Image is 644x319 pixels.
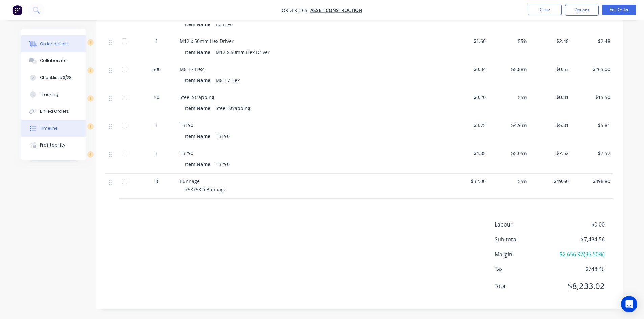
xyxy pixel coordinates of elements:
[155,37,158,45] span: 1
[495,220,555,229] span: Labour
[185,186,226,193] span: 75X75KD Bunnage
[21,69,86,86] button: Checklists 3/28
[180,38,234,44] span: M12 x 50mm Hex Driver
[450,122,486,129] span: $3.75
[533,65,569,73] span: $0.53
[185,131,213,141] div: Item Name
[213,103,253,113] div: Steel Strapping
[180,150,193,156] span: TB290
[491,178,527,185] span: 55%
[40,41,69,47] div: Order details
[310,7,362,14] a: Asset Construction
[12,5,22,15] img: Factory
[491,94,527,101] span: 55%
[495,282,555,290] span: Total
[574,65,610,73] span: $265.00
[491,150,527,157] span: 55.05%
[574,150,610,157] span: $7.52
[185,159,213,169] div: Item Name
[155,122,158,129] span: 1
[40,75,72,81] div: Checklists 3/28
[40,125,58,131] div: Timeline
[491,65,527,73] span: 55.88%
[491,37,527,45] span: 55%
[21,103,86,120] button: Linked Orders
[554,220,604,229] span: $0.00
[495,265,555,273] span: Tax
[185,103,213,113] div: Item Name
[602,5,636,15] button: Edit Order
[554,265,604,273] span: $748.46
[533,94,569,101] span: $0.31
[282,7,310,14] span: Order #65 -
[180,178,200,184] span: Bunnage
[621,296,637,312] div: Open Intercom Messenger
[533,122,569,129] span: $5.81
[554,250,604,258] span: $2,656.97 ( 35.50 %)
[180,122,193,128] span: TB190
[155,178,158,185] span: 8
[450,150,486,157] span: $4.85
[40,58,67,64] div: Collaborate
[155,150,158,157] span: 1
[40,91,58,98] div: Tracking
[450,178,486,185] span: $32.00
[495,235,555,243] span: Sub total
[40,108,69,114] div: Linked Orders
[574,37,610,45] span: $2.48
[21,52,86,69] button: Collaborate
[533,178,569,185] span: $49.60
[574,178,610,185] span: $396.80
[185,47,213,57] div: Item Name
[180,94,214,100] span: Steel Strapping
[533,37,569,45] span: $2.48
[554,280,604,292] span: $8,233.02
[450,94,486,101] span: $0.20
[21,137,86,154] button: Profitability
[565,5,599,16] button: Options
[450,37,486,45] span: $1.60
[154,94,159,101] span: 50
[450,65,486,73] span: $0.34
[180,66,204,72] span: M8-17 Hex
[40,142,65,148] div: Profitability
[554,235,604,243] span: $7,484.56
[213,75,242,85] div: M8-17 Hex
[213,131,232,141] div: TB190
[574,122,610,129] span: $5.81
[185,75,213,85] div: Item Name
[495,250,555,258] span: Margin
[213,159,232,169] div: TB290
[21,86,86,103] button: Tracking
[21,120,86,137] button: Timeline
[533,150,569,157] span: $7.52
[152,65,161,73] span: 500
[21,35,86,52] button: Order details
[213,47,272,57] div: M12 x 50mm Hex Driver
[574,94,610,101] span: $15.50
[528,5,562,15] button: Close
[491,122,527,129] span: 54.93%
